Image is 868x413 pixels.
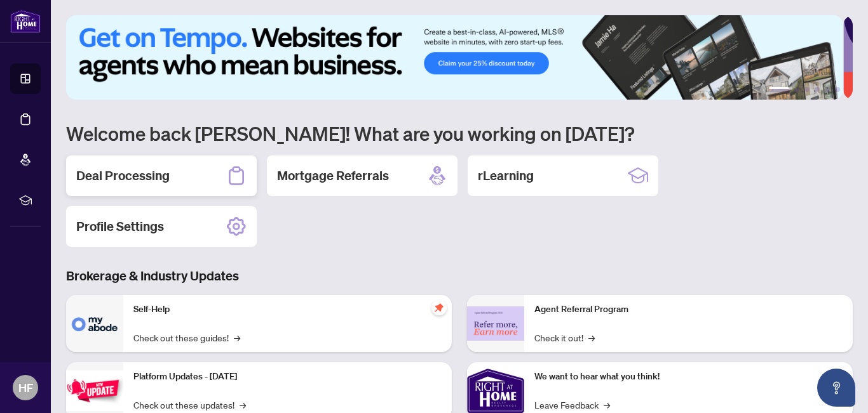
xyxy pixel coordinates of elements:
[66,15,843,100] img: Slide 0
[467,306,524,341] img: Agent Referral Program
[76,167,170,185] h2: Deal Processing
[534,303,843,317] p: Agent Referral Program
[534,331,595,344] a: Check it out!→
[133,331,240,344] a: Check out these guides!→
[478,167,534,185] h2: rLearning
[835,87,840,92] button: 6
[240,398,246,412] span: →
[825,87,830,92] button: 5
[234,331,240,344] span: →
[66,295,123,352] img: Self-Help
[794,87,799,92] button: 2
[534,398,610,412] a: Leave Feedback→
[604,398,610,412] span: →
[588,331,595,344] span: →
[817,369,855,407] button: Open asap
[534,370,843,384] p: We want to hear what you think!
[769,87,789,92] button: 1
[815,87,820,92] button: 4
[133,398,246,412] a: Check out these updates!→
[804,87,810,92] button: 3
[277,167,389,185] h2: Mortgage Referrals
[133,303,442,317] p: Self-Help
[66,267,853,285] h3: Brokerage & Industry Updates
[10,10,41,33] img: logo
[76,218,164,235] h2: Profile Settings
[18,379,33,397] span: HF
[431,300,447,315] span: pushpin
[66,121,853,145] h1: Welcome back [PERSON_NAME]! What are you working on [DATE]?
[133,370,442,384] p: Platform Updates - [DATE]
[66,370,123,410] img: Platform Updates - July 21, 2025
